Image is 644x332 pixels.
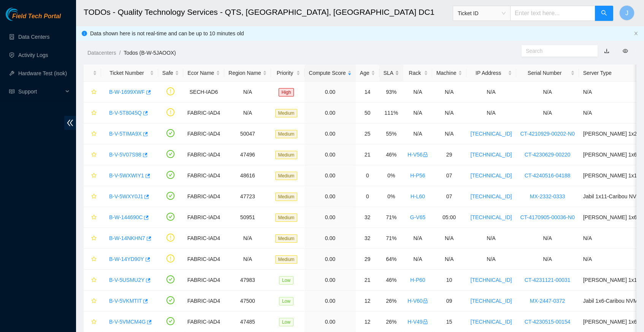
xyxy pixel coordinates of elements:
[423,152,428,157] span: lock
[305,228,355,249] td: 0.00
[119,50,121,56] span: /
[88,107,97,119] button: star
[510,6,595,21] input: Enter text here...
[379,123,403,144] td: 55%
[471,131,512,137] a: [TECHNICAL_ID]
[109,214,143,220] a: B-W-144690C
[167,192,174,200] span: check-circle
[403,123,432,144] td: N/A
[403,249,432,270] td: N/A
[598,45,615,57] button: download
[88,128,97,140] button: star
[183,144,224,165] td: FABRIC-IAD4
[305,82,355,103] td: 0.00
[167,275,174,283] span: check-circle
[183,186,224,207] td: FABRIC-IAD4
[466,103,516,123] td: N/A
[279,276,293,285] span: Low
[279,297,293,305] span: Low
[410,214,425,220] a: G-V65
[516,103,579,123] td: N/A
[356,291,379,311] td: 12
[224,249,271,270] td: N/A
[224,186,271,207] td: 47723
[525,277,571,283] a: CT-4231121-00031
[356,270,379,291] td: 21
[356,228,379,249] td: 32
[91,319,97,325] span: star
[183,291,224,311] td: FABRIC-IAD4
[18,70,67,76] a: Hardware Test (isok)
[466,82,516,103] td: N/A
[224,291,271,311] td: 47500
[356,82,379,103] td: 14
[109,319,146,325] a: B-V-5VMCM4G
[224,144,271,165] td: 47496
[356,186,379,207] td: 0
[167,171,174,179] span: check-circle
[18,34,49,40] a: Data Centers
[224,165,271,186] td: 48616
[167,234,174,242] span: exclamation-circle
[625,8,628,18] span: J
[109,193,143,199] a: B-V-5WXY0J1
[379,228,403,249] td: 71%
[275,234,298,243] span: Medium
[91,256,97,262] span: star
[634,31,638,36] span: close
[619,5,634,21] button: J
[471,298,512,304] a: [TECHNICAL_ID]
[379,82,403,103] td: 93%
[432,249,466,270] td: N/A
[623,48,628,54] span: eye
[275,109,298,117] span: Medium
[91,236,97,242] span: star
[109,235,145,241] a: B-W-14NKHN7
[91,277,97,283] span: star
[379,144,403,165] td: 46%
[379,103,403,123] td: 111%
[410,277,425,283] a: H-P60
[525,172,571,179] a: CT-4240516-04188
[88,232,97,244] button: star
[466,228,516,249] td: N/A
[224,207,271,228] td: 50951
[411,193,425,199] a: H-L60
[379,291,403,311] td: 26%
[530,193,565,199] a: MX-2332-0333
[408,152,428,158] a: H-V56lock
[423,298,428,304] span: lock
[183,123,224,144] td: FABRIC-IAD4
[224,82,271,103] td: N/A
[356,123,379,144] td: 25
[183,270,224,291] td: FABRIC-IAD4
[525,152,571,158] a: CT-4230629-00220
[305,249,355,270] td: 0.00
[109,172,144,179] a: B-V-5WXWIY1
[275,130,298,138] span: Medium
[356,103,379,123] td: 50
[520,214,575,220] a: CT-4170905-00036-N0
[432,165,466,186] td: 07
[167,296,174,304] span: check-circle
[305,123,355,144] td: 0.00
[356,249,379,270] td: 29
[109,152,141,158] a: B-V-5V07S98
[305,291,355,311] td: 0.00
[634,31,638,36] button: close
[167,129,174,137] span: check-circle
[88,149,97,161] button: star
[6,8,38,21] img: Akamai Technologies
[516,228,579,249] td: N/A
[109,256,144,262] a: B-W-14YD90Y
[516,249,579,270] td: N/A
[520,131,575,137] a: CT-4210929-00202-N0
[356,207,379,228] td: 32
[403,228,432,249] td: N/A
[466,249,516,270] td: N/A
[87,50,116,56] a: Datacenters
[224,103,271,123] td: N/A
[167,108,174,116] span: exclamation-circle
[595,6,613,21] button: search
[12,13,61,20] span: Field Tech Portal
